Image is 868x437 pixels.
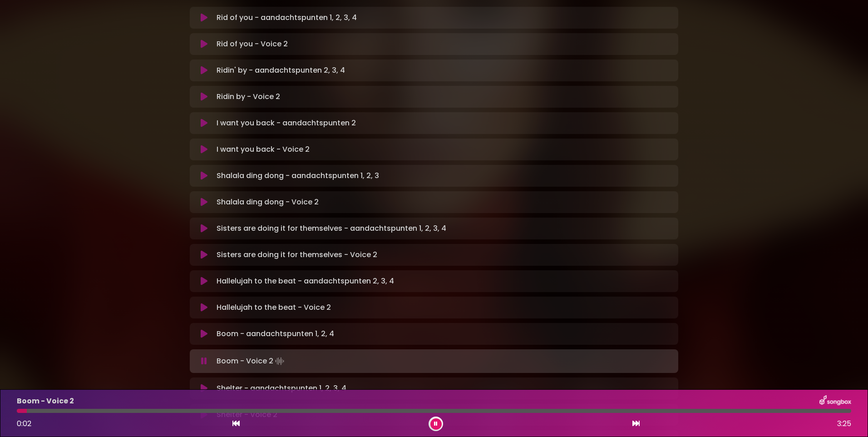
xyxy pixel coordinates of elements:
[217,223,446,234] p: Sisters are doing it for themselves - aandachtspunten 1, 2, 3, 4
[217,39,288,50] p: Rid of you - Voice 2
[819,395,851,407] img: songbox-logo-white.png
[273,355,286,367] img: waveform4.gif
[217,355,286,367] p: Boom - Voice 2
[217,197,319,208] p: Shalala ding dong - Voice 2
[217,118,356,129] p: I want you back - aandachtspunten 2
[217,12,357,23] p: Rid of you - aandachtspunten 1, 2, 3, 4
[837,418,851,429] span: 3:25
[217,302,331,313] p: Hallelujah to the beat - Voice 2
[217,383,346,394] p: Shelter - aandachtspunten 1, 2, 3, 4
[217,276,394,287] p: Hallelujah to the beat - aandachtspunten 2, 3, 4
[217,91,280,102] p: Ridin by - Voice 2
[217,170,379,181] p: Shalala ding dong - aandachtspunten 1, 2, 3
[217,249,377,260] p: Sisters are doing it for themselves - Voice 2
[217,328,334,339] p: Boom - aandachtspunten 1, 2, 4
[217,144,310,155] p: I want you back - Voice 2
[17,396,74,407] p: Boom - Voice 2
[17,418,31,429] span: 0:02
[217,65,345,76] p: Ridin' by - aandachtspunten 2, 3, 4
